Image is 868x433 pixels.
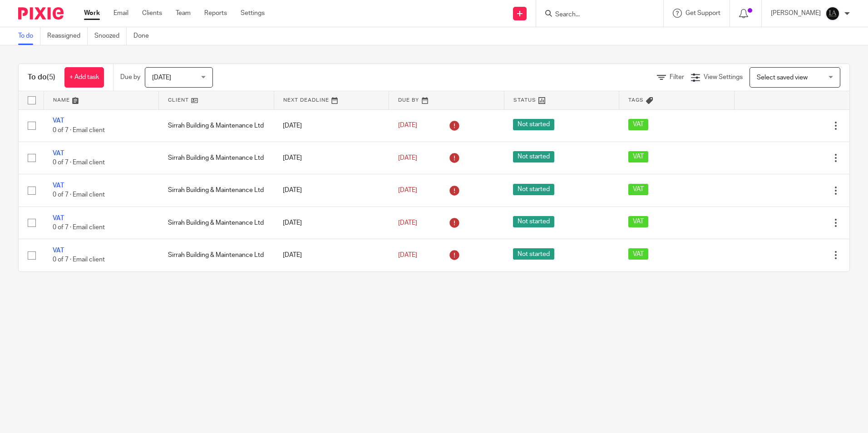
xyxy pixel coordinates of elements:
a: Team [176,9,191,18]
span: Get Support [686,10,720,16]
span: [DATE] [398,220,417,226]
span: [DATE] [398,187,417,193]
a: Reports [204,9,227,18]
td: [DATE] [274,207,389,239]
a: VAT [53,182,64,189]
td: Sirrah Building & Maintenance Ltd [159,207,274,239]
a: Work [84,9,100,18]
a: Done [133,27,156,45]
span: Filter [670,74,684,80]
input: Search [554,11,636,19]
span: Not started [513,184,554,195]
a: VAT [53,150,64,157]
td: Sirrah Building & Maintenance Ltd [159,142,274,174]
a: To do [18,27,40,45]
p: Due by [120,73,140,82]
a: + Add task [64,67,104,88]
a: VAT [53,118,64,124]
span: VAT [628,216,648,227]
span: VAT [628,248,648,260]
span: [DATE] [398,252,417,258]
a: Clients [142,9,162,18]
span: [DATE] [152,74,171,81]
span: 0 of 7 · Email client [53,224,105,231]
span: [DATE] [398,155,417,161]
a: Snoozed [94,27,127,45]
span: Not started [513,151,554,162]
span: 0 of 7 · Email client [53,257,105,263]
td: [DATE] [274,239,389,271]
span: Not started [513,248,554,260]
p: [PERSON_NAME] [771,9,821,18]
span: VAT [628,119,648,130]
img: Pixie [18,7,64,20]
span: VAT [628,151,648,162]
a: Email [113,9,128,18]
span: Tags [628,98,644,103]
img: Lockhart+Amin+-+1024x1024+-+light+on+dark.jpg [825,6,840,21]
a: VAT [53,247,64,254]
td: Sirrah Building & Maintenance Ltd [159,109,274,142]
span: View Settings [704,74,743,80]
td: [DATE] [274,142,389,174]
h1: To do [28,73,55,82]
td: Sirrah Building & Maintenance Ltd [159,174,274,207]
span: [DATE] [398,123,417,129]
a: VAT [53,215,64,221]
a: Settings [241,9,265,18]
td: [DATE] [274,109,389,142]
td: [DATE] [274,174,389,207]
span: VAT [628,184,648,195]
span: 0 of 7 · Email client [53,159,105,166]
span: (5) [47,74,55,81]
td: Sirrah Building & Maintenance Ltd [159,239,274,271]
span: Select saved view [757,74,808,81]
span: Not started [513,216,554,227]
span: 0 of 7 · Email client [53,127,105,133]
span: Not started [513,119,554,130]
span: 0 of 7 · Email client [53,192,105,198]
a: Reassigned [47,27,88,45]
